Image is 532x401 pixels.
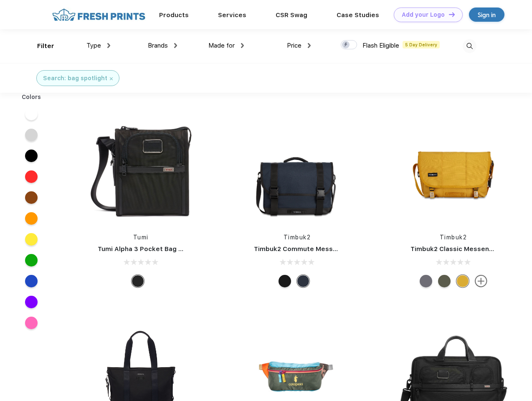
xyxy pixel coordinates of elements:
div: Eco Nautical [297,275,309,287]
div: Eco Black [279,275,291,287]
img: DT [449,12,455,17]
a: Timbuk2 Classic Messenger Bag [410,245,514,253]
a: Timbuk2 Commute Messenger Bag [254,245,366,253]
img: func=resize&h=266 [85,114,196,225]
img: filter_cancel.svg [110,77,113,80]
div: Add your Logo [402,11,445,18]
img: more.svg [475,275,487,287]
img: func=resize&h=266 [398,114,509,225]
img: func=resize&h=266 [241,114,352,225]
div: Black [132,275,144,287]
a: Tumi [133,234,149,241]
a: Sign in [469,8,504,22]
span: Made for [208,42,235,49]
img: dropdown.png [174,43,177,48]
div: Colors [15,93,48,102]
a: Tumi Alpha 3 Pocket Bag Small [98,245,195,253]
img: dropdown.png [107,43,110,48]
span: Type [86,42,101,49]
a: Timbuk2 [440,234,467,241]
img: fo%20logo%202.webp [50,8,148,22]
a: Products [159,11,189,19]
div: Search: bag spotlight [43,74,107,83]
div: Eco Amber [456,275,469,287]
div: Sign in [478,10,496,20]
div: Eco Army Pop [420,275,432,287]
span: Flash Eligible [362,42,399,49]
span: Brands [148,42,168,49]
img: dropdown.png [241,43,244,48]
div: Filter [37,41,54,51]
span: Price [287,42,301,49]
div: Eco Army [438,275,451,287]
a: Timbuk2 [284,234,311,241]
span: 5 Day Delivery [403,41,440,48]
img: dropdown.png [308,43,311,48]
img: desktop_search.svg [463,39,476,53]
